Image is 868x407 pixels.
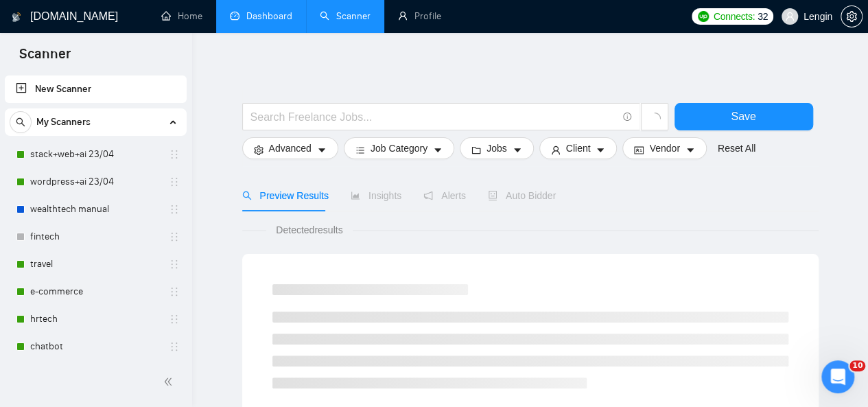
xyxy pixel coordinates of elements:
[648,113,661,125] span: loading
[841,11,863,22] a: setting
[230,10,292,22] a: dashboardDashboard
[623,113,632,121] span: info-circle
[169,314,180,325] span: holder
[30,251,161,278] a: travel
[488,190,556,201] span: Auto Bidder
[622,137,706,159] button: idcardVendorcaret-down
[242,137,338,159] button: settingAdvancedcaret-down
[344,137,454,159] button: barsJob Categorycaret-down
[320,10,371,22] a: searchScanner
[488,191,497,200] span: robot
[269,141,312,156] span: Advanced
[169,341,180,352] span: holder
[16,75,176,103] a: New Scanner
[30,305,161,333] a: hrtech
[169,176,180,187] span: holder
[254,145,263,155] span: setting
[513,145,522,155] span: caret-down
[471,145,481,155] span: folder
[649,141,679,156] span: Vendor
[317,145,327,155] span: caret-down
[758,9,768,24] span: 32
[169,259,180,270] span: holder
[539,137,618,159] button: userClientcaret-down
[355,145,365,155] span: bars
[849,360,865,371] span: 10
[596,145,605,155] span: caret-down
[785,12,795,21] span: user
[10,117,31,127] span: search
[242,190,329,201] span: Preview Results
[371,141,427,156] span: Job Category
[714,9,755,24] span: Connects:
[398,10,441,22] a: userProfile
[566,141,591,156] span: Client
[169,204,180,215] span: holder
[250,108,617,126] input: Search Freelance Jobs...
[821,360,854,393] iframe: Intercom live chat
[685,145,695,155] span: caret-down
[169,286,180,297] span: holder
[841,11,862,22] span: setting
[841,5,863,27] button: setting
[675,103,813,130] button: Save
[163,375,177,388] span: double-left
[486,141,507,156] span: Jobs
[460,137,534,159] button: folderJobscaret-down
[551,145,561,155] span: user
[351,190,401,201] span: Insights
[10,111,32,133] button: search
[30,333,161,360] a: chatbot
[161,10,202,22] a: homeHome
[351,191,360,200] span: area-chart
[423,191,433,200] span: notification
[8,44,82,73] span: Scanner
[30,196,161,223] a: wealthtech manual
[30,223,161,251] a: fintech
[5,75,187,103] li: New Scanner
[423,190,466,201] span: Alerts
[718,141,755,156] a: Reset All
[30,168,161,196] a: wordpress+ai 23/04
[242,191,252,200] span: search
[634,145,644,155] span: idcard
[731,108,755,125] span: Save
[30,141,161,168] a: stack+web+ai 23/04
[698,11,709,22] img: upwork-logo.png
[30,278,161,305] a: e-commerce
[433,145,443,155] span: caret-down
[169,231,180,242] span: holder
[12,6,21,28] img: logo
[36,108,91,136] span: My Scanners
[266,222,352,237] span: Detected results
[169,149,180,160] span: holder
